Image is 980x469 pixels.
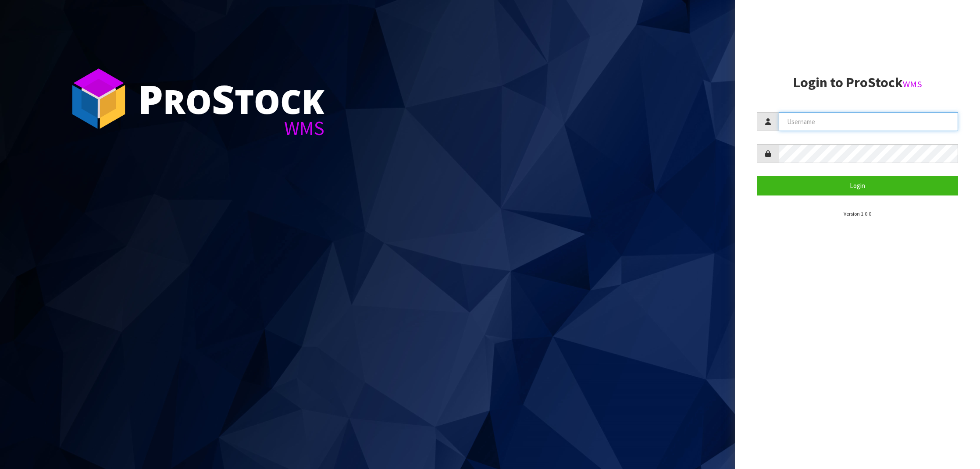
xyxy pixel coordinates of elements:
[779,112,958,131] input: Username
[138,72,163,125] span: P
[138,118,324,138] div: WMS
[903,78,922,90] small: WMS
[844,210,871,217] small: Version 1.0.0
[757,75,958,90] h2: Login to ProStock
[757,176,958,195] button: Login
[66,66,132,131] img: ProStock Cube
[212,72,235,125] span: S
[138,79,324,118] div: ro tock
